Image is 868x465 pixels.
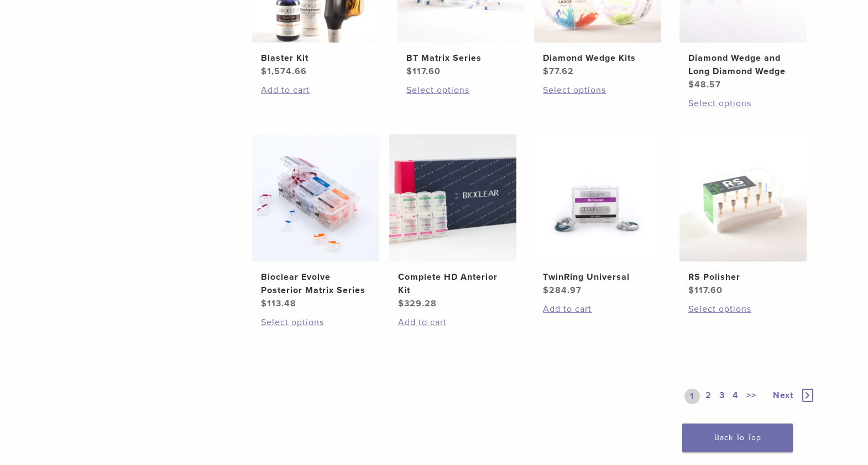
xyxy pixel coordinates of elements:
[688,270,798,284] h2: RS Polisher
[398,298,404,309] span: $
[398,298,437,309] bdi: 329.28
[261,298,296,309] bdi: 113.48
[679,134,808,297] a: RS PolisherRS Polisher $117.60
[543,66,574,77] bdi: 77.62
[684,389,700,404] a: 1
[543,302,652,316] a: Add to cart: “TwinRing Universal”
[261,83,370,97] a: Add to cart: “Blaster Kit”
[543,83,652,97] a: Select options for “Diamond Wedge Kits”
[682,424,793,452] a: Back To Top
[252,134,379,262] img: Bioclear Evolve Posterior Matrix Series
[688,51,798,78] h2: Diamond Wedge and Long Diamond Wedge
[261,270,370,297] h2: Bioclear Evolve Posterior Matrix Series
[773,390,793,401] span: Next
[406,51,516,65] h2: BT Matrix Series
[406,83,516,97] a: Select options for “BT Matrix Series”
[389,134,517,310] a: Complete HD Anterior KitComplete HD Anterior Kit $329.28
[543,270,652,284] h2: TwinRing Universal
[717,389,727,404] a: 3
[688,97,798,110] a: Select options for “Diamond Wedge and Long Diamond Wedge”
[688,79,721,90] bdi: 48.57
[543,285,582,296] bdi: 284.97
[688,285,694,296] span: $
[688,302,798,316] a: Select options for “RS Polisher”
[261,66,267,77] span: $
[534,134,662,297] a: TwinRing UniversalTwinRing Universal $284.97
[543,66,549,77] span: $
[398,270,508,297] h2: Complete HD Anterior Kit
[543,51,652,65] h2: Diamond Wedge Kits
[398,316,508,329] a: Add to cart: “Complete HD Anterior Kit”
[534,134,661,262] img: TwinRing Universal
[261,51,370,65] h2: Blaster Kit
[389,134,516,262] img: Complete HD Anterior Kit
[406,66,441,77] bdi: 117.60
[543,285,549,296] span: $
[679,134,807,262] img: RS Polisher
[703,389,714,404] a: 2
[406,66,412,77] span: $
[730,389,741,404] a: 4
[252,134,380,310] a: Bioclear Evolve Posterior Matrix SeriesBioclear Evolve Posterior Matrix Series $113.48
[688,285,723,296] bdi: 117.60
[261,316,370,329] a: Select options for “Bioclear Evolve Posterior Matrix Series”
[261,66,307,77] bdi: 1,574.66
[688,79,694,90] span: $
[261,298,267,309] span: $
[744,389,759,404] a: >>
